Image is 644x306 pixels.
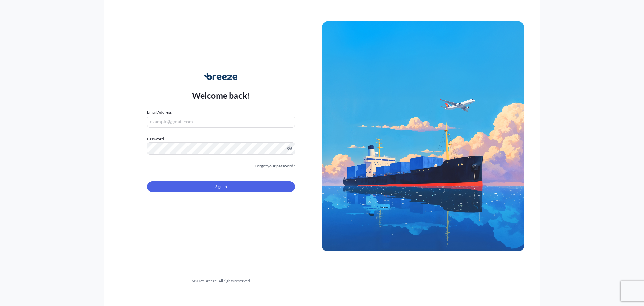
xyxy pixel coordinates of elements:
button: Sign In [147,181,295,192]
label: Password [147,136,295,142]
span: Sign In [215,183,227,190]
a: Forgot your password? [255,163,295,169]
label: Email Address [147,109,172,116]
div: © 2025 Breeze. All rights reserved. [120,278,322,285]
input: example@gmail.com [147,116,295,128]
p: Welcome back! [192,90,251,101]
img: Ship illustration [322,21,524,251]
button: Show password [287,146,292,151]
